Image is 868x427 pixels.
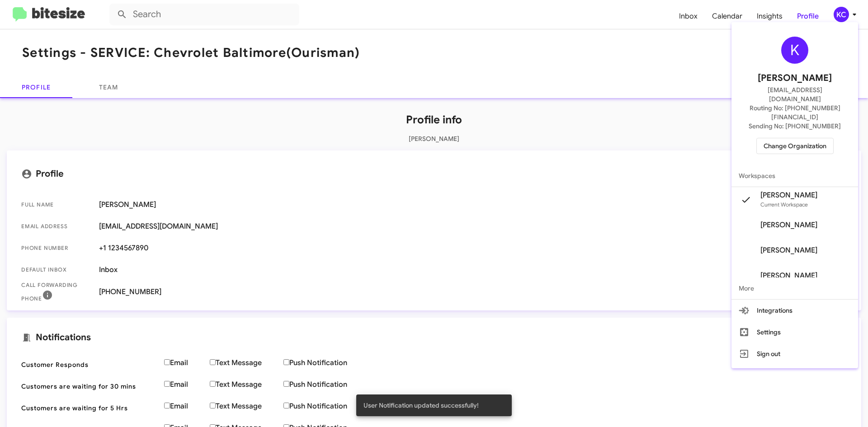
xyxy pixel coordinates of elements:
span: [EMAIL_ADDRESS][DOMAIN_NAME] [742,85,847,103]
button: Change Organization [756,138,834,154]
button: Sign out [731,343,858,365]
span: Current Workspace [760,201,808,208]
span: [PERSON_NAME] [760,221,817,230]
span: More [731,277,858,299]
span: [PERSON_NAME] [758,71,832,85]
span: Sending No: [PHONE_NUMBER] [749,122,841,131]
span: [PERSON_NAME] [760,271,817,280]
span: Workspaces [731,165,858,187]
span: Change Organization [764,138,826,154]
span: [PERSON_NAME] [760,191,817,200]
span: [PERSON_NAME] [760,246,817,255]
button: Integrations [731,300,858,321]
div: K [781,37,808,64]
span: Routing No: [PHONE_NUMBER][FINANCIAL_ID] [742,103,847,122]
button: Settings [731,321,858,343]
